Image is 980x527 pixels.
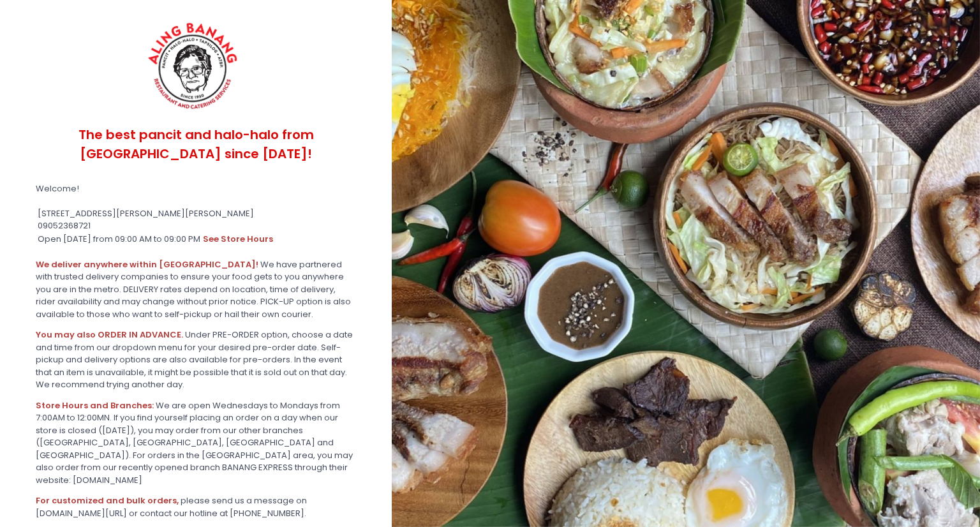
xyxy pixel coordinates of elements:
[36,207,356,220] div: [STREET_ADDRESS][PERSON_NAME][PERSON_NAME]
[202,232,274,246] button: see store hours
[36,258,258,271] b: We deliver anywhere within [GEOGRAPHIC_DATA]!
[36,399,356,487] div: We are open Wednesdays to Mondays from 7:00AM to 12:00MN. If you find yourself placing an order o...
[140,19,247,115] img: ALING BANANG
[36,494,179,507] b: For customized and bulk orders,
[36,232,356,246] div: Open [DATE] from 09:00 AM to 09:00 PM
[36,258,356,321] div: We have partnered with trusted delivery companies to ensure your food gets to you anywhere you ar...
[36,399,154,412] b: Store Hours and Branches:
[36,329,356,391] div: Under PRE-ORDER option, choose a date and time from our dropdown menu for your desired pre-order ...
[36,115,356,174] div: The best pancit and halo-halo from [GEOGRAPHIC_DATA] since [DATE]!
[36,494,356,519] div: please send us a message on [DOMAIN_NAME][URL] or contact our hotline at [PHONE_NUMBER].
[36,219,356,232] div: 09052368721
[36,329,183,341] b: You may also ORDER IN ADVANCE.
[36,182,356,195] div: Welcome!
